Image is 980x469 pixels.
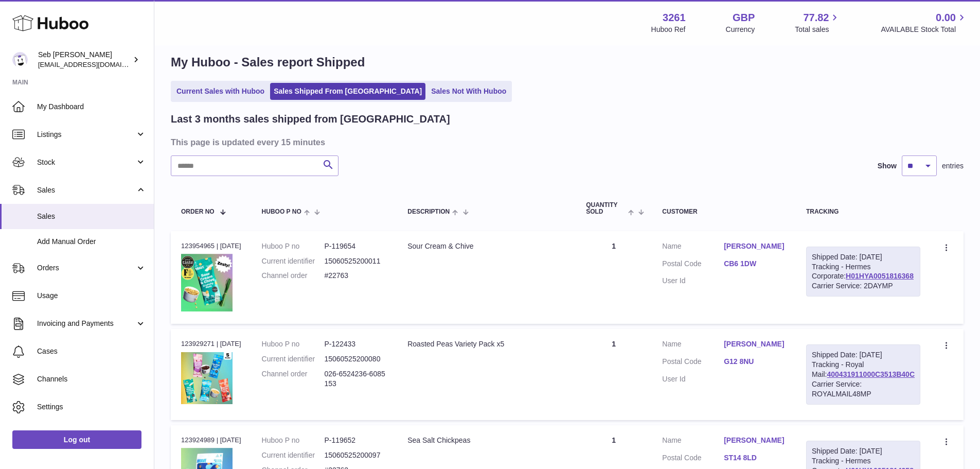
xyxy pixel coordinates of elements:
a: H01HYA0051816368 [846,272,914,280]
dd: #22763 [324,271,387,281]
a: G12 8NU [724,357,786,367]
span: Usage [37,291,146,301]
span: AVAILABLE Stock Total [881,25,968,34]
div: 123929271 | [DATE] [181,339,241,349]
dd: P-119652 [324,436,387,445]
div: 123924989 | [DATE] [181,436,241,445]
td: 1 [576,329,652,420]
span: Settings [37,402,146,412]
span: entries [942,161,964,171]
span: Cases [37,346,146,356]
div: Seb [PERSON_NAME] [38,50,131,70]
span: Quantity Sold [586,202,626,215]
div: Customer [662,209,786,215]
div: Sour Cream & Chive [407,241,565,251]
dt: Name [662,241,724,254]
div: Shipped Date: [DATE] [812,446,915,456]
dd: 026-6524236-6085153 [324,369,387,389]
span: 77.82 [803,11,829,25]
img: internalAdmin-3261@internal.huboo.com [12,52,28,67]
strong: GBP [733,11,755,25]
h3: This page is updated every 15 minutes [171,136,961,148]
span: Huboo P no [262,209,301,215]
div: Currency [726,25,755,34]
div: Sea Salt Chickpeas [407,436,565,445]
a: [PERSON_NAME] [724,436,786,445]
dt: Postal Code [662,453,724,465]
dt: Huboo P no [262,339,325,349]
strong: 3261 [663,11,686,25]
dt: User Id [662,374,724,384]
a: CB6 1DW [724,259,786,269]
div: Roasted Peas Variety Pack x5 [407,339,565,349]
dt: Name [662,436,724,448]
h2: Last 3 months sales shipped from [GEOGRAPHIC_DATA] [171,112,450,126]
dt: Huboo P no [262,241,325,251]
dt: Channel order [262,271,325,281]
span: Order No [181,209,215,215]
div: Huboo Ref [651,25,686,34]
div: Carrier Service: ROYALMAIL48MP [812,379,915,399]
a: Sales Shipped From [GEOGRAPHIC_DATA] [270,83,425,100]
td: 1 [576,231,652,324]
a: [PERSON_NAME] [724,241,786,251]
div: Tracking [806,209,920,215]
dd: 15060525200080 [324,354,387,364]
dt: User Id [662,276,724,286]
img: 32611658329606.jpg [181,352,233,404]
dt: Channel order [262,369,325,389]
span: Channels [37,374,146,384]
a: 0.00 AVAILABLE Stock Total [881,11,968,34]
span: Total sales [795,25,841,34]
span: Description [407,209,450,215]
dd: 15060525200011 [324,256,387,266]
div: Shipped Date: [DATE] [812,252,915,262]
dt: Huboo P no [262,436,325,445]
span: Add Manual Order [37,237,146,247]
span: Sales [37,185,135,195]
span: Stock [37,158,135,167]
a: 77.82 Total sales [795,11,841,34]
dd: 15060525200097 [324,450,387,460]
dt: Postal Code [662,259,724,271]
a: Current Sales with Huboo [173,83,268,100]
dt: Postal Code [662,357,724,369]
dt: Current identifier [262,450,325,460]
a: Log out [12,430,141,449]
div: Shipped Date: [DATE] [812,350,915,360]
dd: P-122433 [324,339,387,349]
a: Sales Not With Huboo [427,83,510,100]
img: 32611658329617.jpg [181,254,233,311]
span: Listings [37,130,135,140]
span: Orders [37,263,135,273]
dt: Current identifier [262,256,325,266]
a: [PERSON_NAME] [724,339,786,349]
a: 400431911000C3513B40C [827,370,915,378]
span: Sales [37,212,146,221]
a: ST14 8LD [724,453,786,463]
div: 123954965 | [DATE] [181,241,241,251]
span: [EMAIL_ADDRESS][DOMAIN_NAME] [38,60,151,68]
h1: My Huboo - Sales report Shipped [171,54,964,71]
div: Carrier Service: 2DAYMP [812,281,915,291]
div: Tracking - Hermes Corporate: [806,247,920,297]
span: My Dashboard [37,102,146,112]
dt: Current identifier [262,354,325,364]
div: Tracking - Royal Mail: [806,344,920,404]
span: 0.00 [936,11,956,25]
span: Invoicing and Payments [37,319,135,328]
dt: Name [662,339,724,352]
label: Show [878,161,897,171]
dd: P-119654 [324,241,387,251]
